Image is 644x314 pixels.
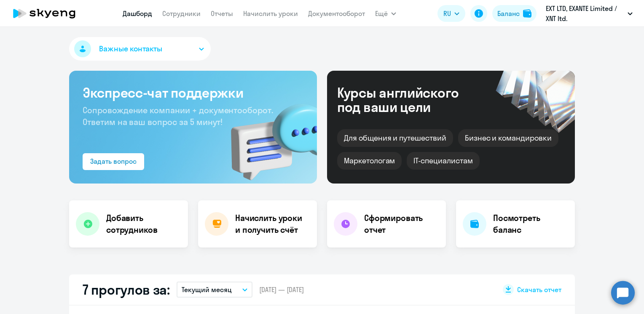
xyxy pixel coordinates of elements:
[83,84,303,101] h3: Экспресс-чат поддержки
[106,212,181,236] h4: Добавить сотрудников
[83,153,144,170] button: Задать вопрос
[458,129,558,147] div: Бизнес и командировки
[375,8,388,19] span: Ещё
[308,9,365,18] a: Документооборот
[235,212,309,236] h4: Начислить уроки и получить счёт
[437,5,465,22] button: RU
[375,5,396,22] button: Ещё
[517,285,561,294] span: Скачать отчет
[337,129,453,147] div: Для общения и путешествий
[492,5,537,22] button: Балансbalance
[90,156,137,166] div: Задать вопрос
[243,9,298,18] a: Начислить уроки
[407,152,479,170] div: IT-специалистам
[99,43,162,54] span: Важные контакты
[364,212,439,236] h4: Сформировать отчет
[69,37,211,61] button: Важные контакты
[162,9,201,18] a: Сотрудники
[523,9,531,18] img: balance
[443,8,451,19] span: RU
[177,282,252,298] button: Текущий месяц
[211,9,233,18] a: Отчеты
[259,285,304,294] span: [DATE] — [DATE]
[497,8,520,19] div: Баланс
[337,85,481,114] div: Курсы английского под ваши цели
[123,9,152,18] a: Дашборд
[83,281,170,298] h2: 7 прогулов за:
[83,105,273,127] span: Сопровождение компании + документооборот. Ответим на ваш вопрос за 5 минут!
[542,3,637,24] button: EXT LTD, ‎EXANTE Limited / XNT ltd.
[546,3,624,24] p: EXT LTD, ‎EXANTE Limited / XNT ltd.
[182,285,232,295] p: Текущий месяц
[493,212,568,236] h4: Посмотреть баланс
[219,89,317,184] img: bg-img
[337,152,402,170] div: Маркетологам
